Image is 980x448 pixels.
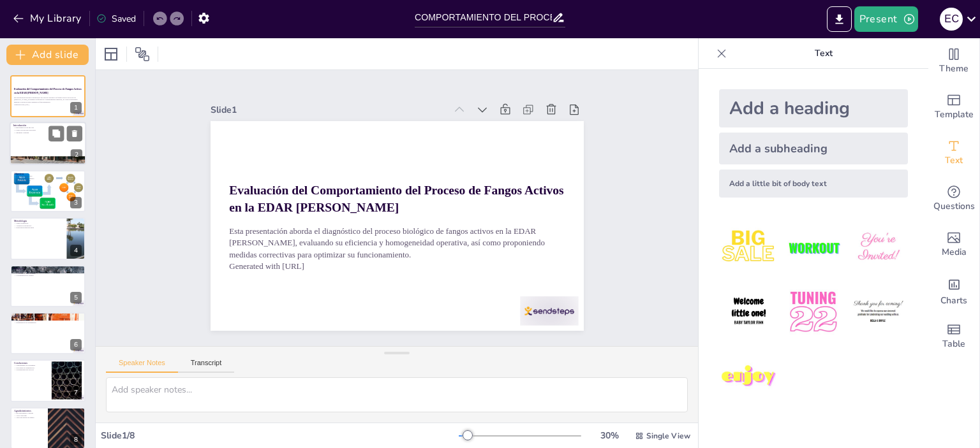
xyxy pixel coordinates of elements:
div: Saved [96,13,136,25]
p: Control del proceso biológico [13,129,82,132]
p: Diagnóstico del proceso [14,175,82,177]
div: 6 [10,312,85,354]
div: 5 [70,292,82,303]
p: Esta presentación aborda el diagnóstico del proceso biológico de fangos activos en la EDAR [PERSO... [268,37,466,345]
span: Position [135,47,150,62]
p: Análisis en laboratorio [14,224,63,227]
div: 7 [10,359,85,401]
span: Charts [940,294,967,308]
div: Slide 1 / 8 [101,430,459,442]
button: Duplicate Slide [48,126,64,141]
input: Insert title [415,8,552,27]
div: 4 [10,217,85,259]
img: 2.jpeg [783,218,843,277]
p: Necesidad de optimización [14,366,48,369]
p: Medidas correctivas [14,319,82,322]
img: 5.jpeg [783,282,843,342]
div: 1 [70,102,82,113]
p: Text [732,38,916,69]
div: 2 [10,122,86,166]
img: 4.jpeg [719,282,778,342]
div: 3 [70,197,82,208]
p: Sostenibilidad del proceso [14,369,48,372]
button: Speaker Notes [106,359,178,373]
p: Rendimiento global [14,270,82,272]
div: Add text boxes [928,130,979,176]
div: Add a heading [719,89,908,127]
img: 6.jpeg [849,282,908,342]
span: Table [942,337,965,351]
img: 1.jpeg [719,218,778,277]
div: 8 [70,434,82,445]
div: 1 [10,75,85,117]
div: 7 [70,387,82,398]
button: My Library [10,8,87,29]
p: Objetivos [14,172,82,176]
button: E C [940,6,963,32]
strong: Evaluación del Comportamiento del Proceso de Fangos Activos en la EDAR [PERSON_NAME] [323,60,502,365]
div: Add a subheading [719,133,908,164]
p: Observación microscópica [14,227,63,229]
div: Get real-time input from your audience [928,176,979,222]
p: Propuestas de mejora [14,180,82,182]
p: Discusión [14,314,82,318]
button: Delete Slide [67,126,82,141]
div: Add images, graphics, shapes or video [928,222,979,268]
p: Apoyo personal [14,414,44,417]
p: Importancia de las EDARs [13,127,82,129]
p: Conclusiones [14,361,48,365]
p: Reconocimiento a tutores [14,412,44,414]
div: 3 [10,170,85,212]
p: Vigilancia continua [13,132,82,134]
button: Transcript [178,359,235,373]
p: Esta presentación aborda el diagnóstico del proceso biológico de fangos activos en la EDAR [PERSO... [14,96,82,103]
div: 5 [10,265,85,307]
p: Agradecimientos [14,408,44,412]
div: Slide 1 [452,93,581,303]
p: Concentración de oxígeno [14,274,82,277]
p: Toma de muestras [14,222,63,225]
div: E C [940,8,963,31]
div: Change the overall theme [928,38,979,84]
p: Generated with [URL] [258,31,436,328]
span: Questions [933,199,975,213]
span: Media [942,245,967,259]
div: Add ready made slides [928,84,979,130]
div: Add charts and graphs [928,268,979,314]
p: Resultados [14,266,82,270]
span: Single View [646,431,690,441]
div: 4 [70,245,82,256]
button: Add slide [6,45,89,65]
button: Present [854,6,918,32]
p: Generated with [URL] [14,103,82,106]
span: Text [945,154,963,168]
span: Template [935,108,974,122]
div: 30 % [594,430,625,442]
img: 3.jpeg [849,218,908,277]
span: Theme [939,62,969,76]
p: Cumplimiento de estándares [14,365,48,367]
div: Add a little bit of body text [719,170,908,198]
button: Export to PowerPoint [827,6,852,32]
p: Evaluación de rendimiento [14,177,82,180]
div: Add a table [928,314,979,359]
strong: Evaluación del Comportamiento del Proceso de Fangos Activos en la EDAR [PERSON_NAME] [14,88,82,94]
p: Introducción [13,124,82,128]
p: Eficiencia del sistema [14,317,82,319]
div: Layout [101,44,121,64]
div: 2 [71,150,82,161]
img: 7.jpeg [719,347,778,407]
p: Valor del trabajo en equipo [14,416,44,419]
div: 6 [70,339,82,350]
p: Problemas de homogeneidad [14,272,82,275]
p: Optimización del rendimiento [14,322,82,324]
p: Metodología [14,219,63,223]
